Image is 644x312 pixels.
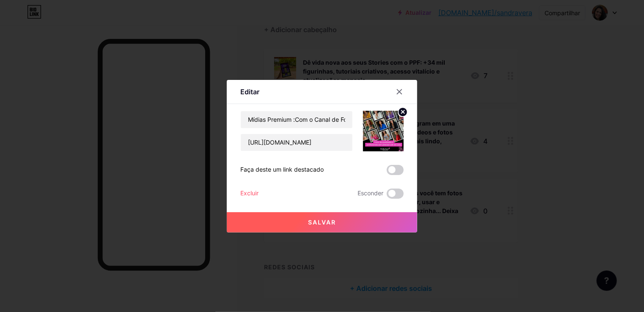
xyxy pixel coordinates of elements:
[363,111,404,151] img: link_miniatura
[227,212,417,233] button: Salvar
[240,166,324,173] font: Faça deste um link destacado
[241,134,352,151] input: URL
[308,219,336,226] font: Salvar
[240,189,259,197] font: Excluir
[358,189,383,197] font: Esconder
[241,111,352,128] input: Título
[240,88,259,96] font: Editar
